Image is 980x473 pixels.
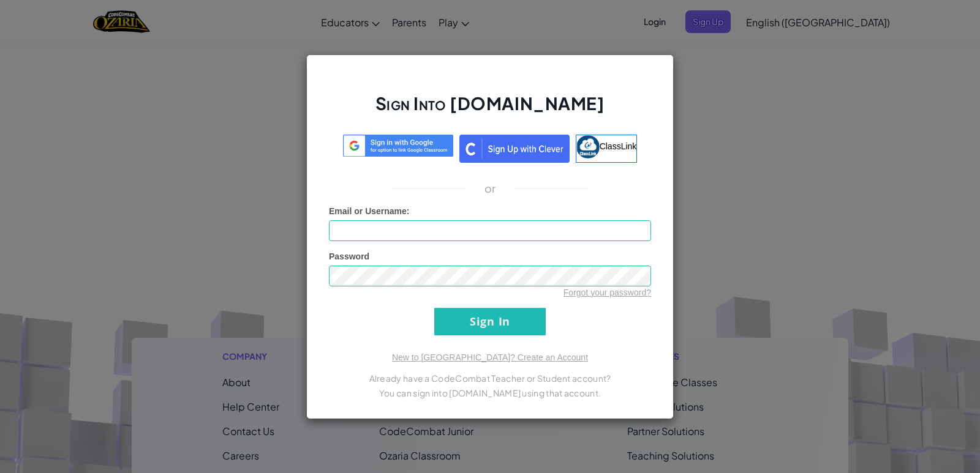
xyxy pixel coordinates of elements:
p: Already have a CodeCombat Teacher or Student account? [329,371,651,385]
span: Email or Username [329,206,407,216]
span: Password [329,251,369,261]
img: log-in-google-sso.svg [343,135,453,157]
input: Sign In [434,308,546,335]
a: New to [GEOGRAPHIC_DATA]? Create an Account [392,352,588,362]
label: : [329,205,410,217]
span: ClassLink [600,141,637,151]
p: or [484,181,496,196]
img: clever_sso_button@2x.png [459,135,570,163]
p: You can sign into [DOMAIN_NAME] using that account. [329,385,651,400]
h2: Sign Into [DOMAIN_NAME] [329,92,651,127]
img: classlink-logo-small.png [576,135,600,158]
a: Forgot your password? [563,288,651,297]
